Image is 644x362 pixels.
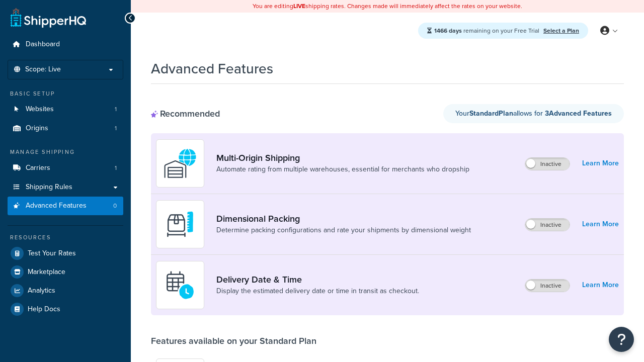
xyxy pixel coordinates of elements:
div: Manage Shipping [8,148,123,156]
img: gfkeb5ejjkALwAAAABJRU5ErkJggg== [163,267,198,303]
span: Websites [26,105,54,114]
span: 1 [115,124,117,133]
strong: Standard Plan [469,108,513,119]
li: Origins [8,119,123,138]
a: Learn More [582,278,619,292]
a: Determine packing configurations and rate your shipments by dimensional weight [216,225,471,235]
a: Origins1 [8,119,123,138]
span: Shipping Rules [26,183,72,192]
div: Resources [8,233,123,242]
h1: Advanced Features [151,59,273,78]
a: Learn More [582,156,619,170]
a: Automate rating from multiple warehouses, essential for merchants who dropship [216,164,469,174]
a: Websites1 [8,100,123,119]
span: 0 [113,202,117,210]
a: Advanced Features0 [8,197,123,215]
li: Carriers [8,159,123,177]
span: Scope: Live [25,65,61,74]
a: Test Your Rates [8,244,123,262]
span: Test Your Rates [28,249,76,258]
span: Analytics [28,287,55,295]
b: LIVE [293,2,305,11]
strong: 3 Advanced Feature s [545,108,612,119]
span: Advanced Features [26,202,87,210]
strong: 1466 days [434,26,462,35]
div: Basic Setup [8,89,123,98]
img: DTVBYsAAAAAASUVORK5CYII= [163,207,198,242]
span: remaining on your Free Trial [434,26,541,35]
button: Open Resource Center [609,327,634,352]
label: Inactive [525,158,570,170]
label: Inactive [525,219,570,231]
a: Dashboard [8,35,123,54]
label: Inactive [525,280,570,292]
a: Marketplace [8,263,123,281]
span: Carriers [26,164,50,172]
a: Multi-Origin Shipping [216,152,469,163]
span: 1 [115,105,117,114]
li: Websites [8,100,123,119]
li: Advanced Features [8,197,123,215]
div: Features available on your Standard Plan [151,335,316,346]
a: Select a Plan [543,26,579,35]
span: Origins [26,124,48,133]
span: Marketplace [28,268,65,277]
a: Learn More [582,217,619,231]
img: WatD5o0RtDAAAAAElFTkSuQmCC [163,146,198,181]
a: Dimensional Packing [216,213,471,224]
a: Shipping Rules [8,178,123,197]
span: Dashboard [26,40,60,49]
a: Analytics [8,282,123,300]
div: Recommended [151,108,220,119]
a: Display the estimated delivery date or time in transit as checkout. [216,286,419,296]
span: Help Docs [28,305,60,314]
span: 1 [115,164,117,172]
a: Carriers1 [8,159,123,177]
span: Your allows for [455,108,545,119]
a: Delivery Date & Time [216,274,419,285]
a: Help Docs [8,300,123,318]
